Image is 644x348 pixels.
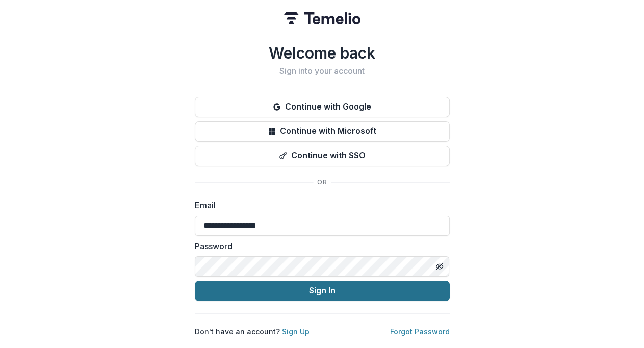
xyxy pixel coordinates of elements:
label: Password [195,240,444,252]
a: Sign Up [282,327,310,336]
p: Don't have an account? [195,326,310,337]
img: Temelio [284,12,360,24]
label: Email [195,199,444,211]
button: Continue with SSO [195,146,450,166]
button: Toggle password visibility [431,258,448,275]
h2: Sign into your account [195,66,450,76]
a: Forgot Password [390,327,450,336]
button: Continue with Microsoft [195,121,450,142]
button: Sign In [195,281,450,301]
button: Continue with Google [195,97,450,117]
h1: Welcome back [195,44,450,62]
